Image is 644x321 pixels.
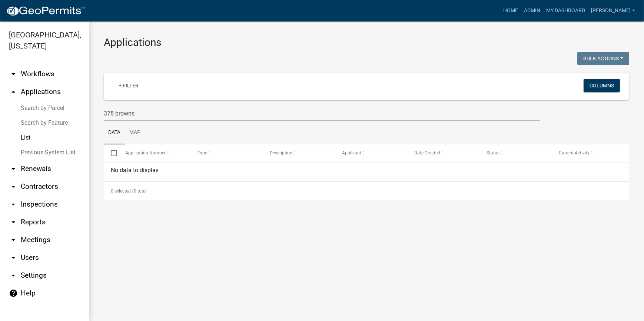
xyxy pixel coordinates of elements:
span: Status [487,150,499,156]
a: Home [500,4,521,18]
datatable-header-cell: Date Created [407,144,479,162]
h3: Applications [104,36,629,49]
i: arrow_drop_down [9,253,18,262]
i: arrow_drop_down [9,70,18,78]
span: Applicant [342,150,361,156]
datatable-header-cell: Description [263,144,335,162]
i: arrow_drop_down [9,218,18,227]
a: My Dashboard [543,4,588,18]
datatable-header-cell: Select [104,144,118,162]
span: Application Number [125,150,166,156]
i: arrow_drop_down [9,164,18,173]
a: Admin [521,4,543,18]
span: Date Created [414,150,440,156]
i: arrow_drop_down [9,182,18,191]
a: Data [104,121,125,145]
a: + Filter [113,79,145,92]
i: arrow_drop_down [9,200,18,209]
i: arrow_drop_down [9,271,18,280]
datatable-header-cell: Application Number [118,144,190,162]
datatable-header-cell: Type [190,144,262,162]
span: 0 selected / [111,188,134,194]
datatable-header-cell: Applicant [335,144,407,162]
button: Columns [584,79,620,92]
a: [PERSON_NAME] [588,4,638,18]
a: Map [125,121,145,145]
span: Description [270,150,292,156]
input: Search for applications [104,106,540,121]
datatable-header-cell: Current Activity [552,144,624,162]
div: No data to display [104,163,629,181]
i: arrow_drop_down [9,235,18,244]
span: Type [197,150,207,156]
datatable-header-cell: Status [479,144,552,162]
i: arrow_drop_up [9,87,18,96]
span: Current Activity [559,150,590,156]
div: 0 total [104,182,629,200]
i: help [9,289,18,298]
button: Bulk Actions [577,52,629,65]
